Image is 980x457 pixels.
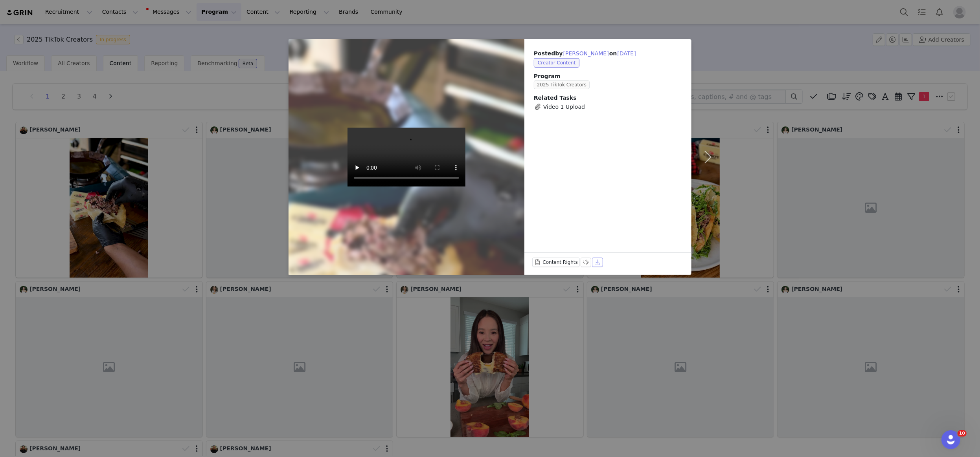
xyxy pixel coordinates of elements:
[555,50,609,57] span: by
[532,258,580,267] button: Content Rights
[534,50,636,57] span: Posted on
[534,81,593,88] a: 2025 TikTok Creators
[617,49,636,58] button: [DATE]
[543,103,585,111] span: Video 1 Upload
[563,49,609,58] button: [PERSON_NAME]
[534,58,579,68] span: Creator Content
[534,80,590,89] span: 2025 TikTok Creators
[958,430,967,437] span: 10
[941,430,960,449] iframe: Intercom live chat
[534,72,682,80] span: Program
[534,95,577,101] span: Related Tasks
